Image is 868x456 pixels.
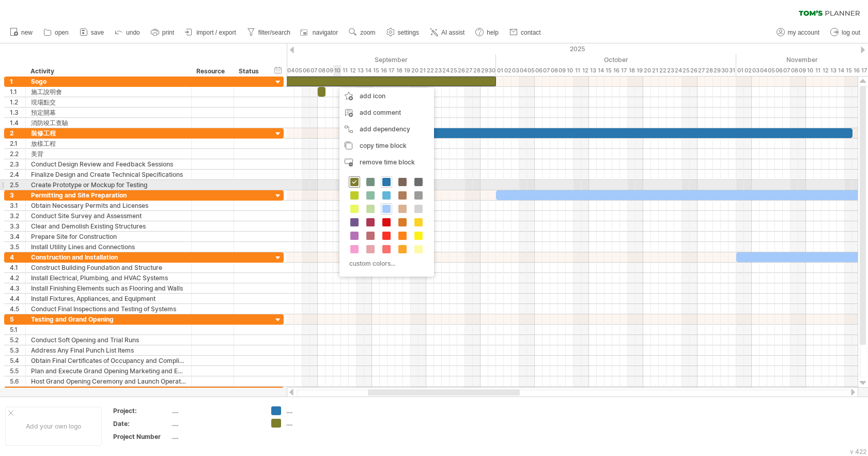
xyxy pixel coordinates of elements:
div: Friday, 26 September 2025 [457,65,465,76]
div: Host Grand Opening Ceremony and Launch Operations [31,376,186,386]
a: undo [112,26,143,39]
div: Friday, 31 October 2025 [729,65,736,76]
div: Monday, 27 October 2025 [698,65,705,76]
div: Prepare Site for Construction [31,232,186,241]
div: Saturday, 18 October 2025 [628,65,636,76]
div: Sunday, 9 November 2025 [798,65,806,76]
div: .... [286,419,343,428]
div: Thursday, 18 September 2025 [395,65,403,76]
div: Status [239,66,261,77]
div: Saturday, 20 September 2025 [411,65,419,76]
div: Conduct Final Inspections and Testing of Systems [31,304,186,314]
div: Saturday, 8 November 2025 [791,65,798,76]
div: Thursday, 2 October 2025 [504,65,512,76]
span: my account [788,29,819,36]
span: undo [126,29,140,36]
div: 美背 [31,149,186,159]
div: 5.1 [10,325,25,335]
div: 3.5 [10,242,25,252]
div: 1.4 [10,118,25,128]
a: settings [384,26,422,39]
div: Sunday, 5 October 2025 [527,65,535,76]
span: settings [398,29,419,36]
div: Obtain Final Certificates of Occupancy and Compliance [31,356,186,366]
div: 1.2 [10,97,25,107]
div: Thursday, 6 November 2025 [775,65,783,76]
div: Conduct Site Survey and Assessment [31,211,186,221]
div: October 2025 [496,54,736,65]
a: filter/search [244,26,293,39]
div: Activity [30,66,185,77]
div: 2.5 [10,180,25,190]
div: 6 [10,387,25,397]
div: 施工說明會 [31,87,186,97]
span: print [162,29,174,36]
div: Finalize Design and Create Technical Specifications [31,170,186,179]
div: 1.1 [10,87,25,97]
div: Wednesday, 8 October 2025 [550,65,558,76]
div: Saturday, 27 September 2025 [465,65,473,76]
span: contact [521,29,541,36]
div: 3.4 [10,232,25,241]
div: 裝修工程 [31,128,186,138]
span: zoom [360,29,375,36]
a: contact [507,26,544,39]
div: Clear and Demolish Existing Structures [31,221,186,231]
div: Saturday, 13 September 2025 [357,65,364,76]
div: Saturday, 11 October 2025 [574,65,581,76]
div: Friday, 7 November 2025 [783,65,791,76]
div: Obtain Necessary Permits and Licenses [31,201,186,210]
div: Tuesday, 21 October 2025 [651,65,659,76]
div: Tuesday, 30 September 2025 [488,65,496,76]
span: navigator [313,29,338,36]
a: new [7,26,36,39]
div: Thursday, 16 October 2025 [612,65,620,76]
div: 4.5 [10,304,25,314]
div: .... [286,406,343,415]
div: 預定開幕 [31,108,186,117]
div: Monday, 3 November 2025 [752,65,760,76]
div: Project Number [113,432,170,441]
div: 3.3 [10,221,25,231]
div: Install Utility Lines and Connections [31,242,186,252]
span: log out [842,29,860,36]
div: Add your own logo [5,407,102,446]
div: Sunday, 12 October 2025 [581,65,589,76]
div: Sunday, 28 September 2025 [473,65,481,76]
div: Monday, 13 October 2025 [589,65,597,76]
div: Friday, 24 October 2025 [674,65,682,76]
div: Install Finishing Elements such as Flooring and Walls [31,283,186,293]
div: 2.3 [10,159,25,169]
div: Saturday, 4 October 2025 [519,65,527,76]
div: Plan and Execute Grand Opening Marketing and Events [31,366,186,376]
div: 1 [10,77,25,86]
div: Friday, 5 September 2025 [295,65,302,76]
div: 1.3 [10,108,25,117]
div: Saturday, 6 September 2025 [302,65,310,76]
a: my account [774,26,823,39]
a: open [41,26,72,39]
div: 2.4 [10,170,25,179]
div: Wednesday, 12 November 2025 [822,65,829,76]
div: 4.1 [10,263,25,272]
div: Thursday, 30 October 2025 [721,65,729,76]
div: 5.2 [10,335,25,345]
div: 4.3 [10,283,25,293]
div: Create Prototype or Mockup for Testing [31,180,186,190]
div: Sunday, 26 October 2025 [690,65,698,76]
span: AI assist [441,29,464,36]
div: 3.1 [10,201,25,210]
div: Wednesday, 10 September 2025 [333,65,341,76]
div: Sunday, 16 November 2025 [853,65,860,76]
div: Thursday, 13 November 2025 [829,65,837,76]
div: Friday, 19 September 2025 [403,65,411,76]
div: Monday, 15 September 2025 [372,65,380,76]
div: Wednesday, 17 September 2025 [388,65,395,76]
div: add icon [339,88,434,104]
div: Thursday, 9 October 2025 [558,65,566,76]
div: Monday, 22 September 2025 [426,65,434,76]
span: help [487,29,499,36]
div: Friday, 10 October 2025 [566,65,574,76]
div: custom colors... [345,256,426,270]
div: September 2025 [263,54,496,65]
